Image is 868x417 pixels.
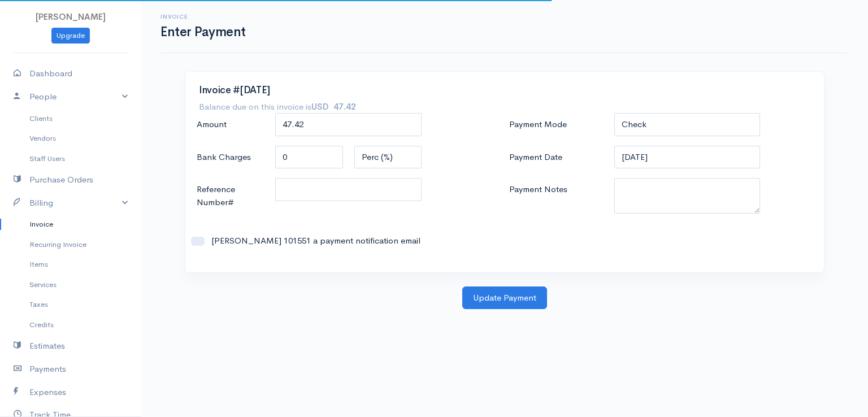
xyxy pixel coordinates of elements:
label: [PERSON_NAME] 101551 a payment notification email [205,234,494,247]
label: Payment Notes [504,178,609,212]
label: Amount [191,113,270,136]
h6: Invoice [160,14,246,20]
h1: Enter Payment [160,25,246,39]
label: Payment Mode [504,113,609,136]
label: Bank Charges [191,146,270,169]
a: Upgrade [51,28,90,44]
button: Update Payment [462,286,547,310]
label: Reference Number# [191,178,270,214]
h3: Invoice #[DATE] [199,85,810,96]
h7: Balance due on this invoice is [199,101,356,112]
label: Payment Date [504,146,609,169]
strong: USD 47.42 [311,101,356,112]
span: [PERSON_NAME] [36,11,106,22]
